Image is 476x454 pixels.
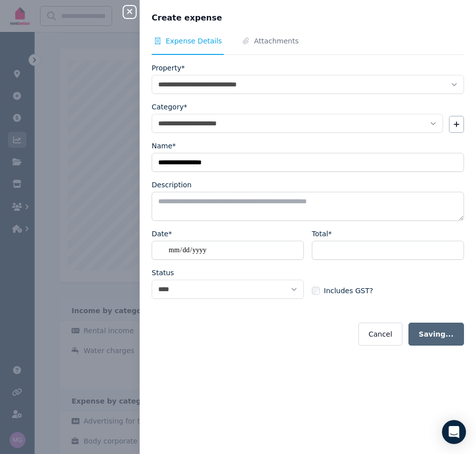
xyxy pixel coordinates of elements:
div: Open Intercom Messenger [442,420,466,444]
nav: Tabs [152,36,464,55]
label: Date* [152,229,172,239]
label: Category* [152,102,187,112]
input: Includes GST? [312,287,320,295]
button: Cancel [358,323,402,346]
label: Status [152,268,174,278]
span: Create expense [152,12,222,24]
label: Name* [152,141,176,151]
span: Attachments [254,36,298,46]
span: Expense Details [166,36,222,46]
label: Total* [312,229,332,239]
span: Includes GST? [324,286,373,296]
label: Description [152,180,192,190]
label: Property* [152,63,185,73]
